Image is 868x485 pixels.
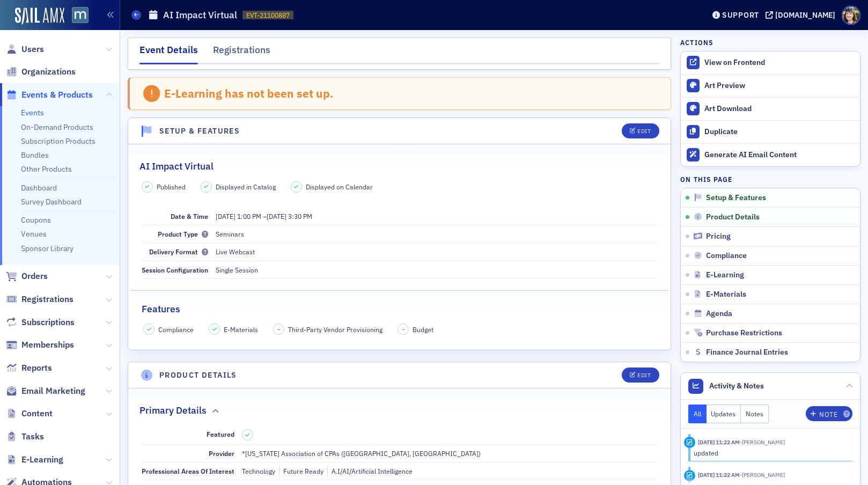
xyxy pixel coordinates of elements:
[139,159,214,173] h2: AI Impact Virtual
[15,8,64,25] img: SailAMX
[139,403,207,417] h2: Primary Details
[6,89,93,101] a: Events & Products
[706,212,760,222] span: Product Details
[6,317,75,328] a: Subscriptions
[694,448,845,458] div: updated
[142,266,208,274] span: Session Configuration
[21,66,76,78] span: Organizations
[157,182,186,192] span: Published
[213,43,270,63] div: Registrations
[21,136,95,146] a: Subscription Products
[21,431,44,443] span: Tasks
[224,325,258,334] span: E-Materials
[216,266,258,274] span: Single Session
[21,408,53,420] span: Content
[706,328,782,338] span: Purchase Restrictions
[704,58,855,68] div: View on Frontend
[72,7,89,24] img: SailAMX
[209,449,234,458] span: Provider
[171,212,208,221] span: Date & Time
[21,270,48,282] span: Orders
[21,164,72,174] a: Other Products
[21,244,73,253] a: Sponsor Library
[164,86,334,100] div: E-Learning has not been set up.
[277,326,281,333] span: –
[637,372,651,378] div: Edit
[680,174,860,184] h4: On this page
[21,454,63,466] span: E-Learning
[6,339,74,351] a: Memberships
[741,405,769,423] button: Notes
[6,431,44,443] a: Tasks
[704,127,855,137] div: Duplicate
[306,182,373,192] span: Displayed on Calendar
[681,75,860,97] a: Art Preview
[681,52,860,74] a: View on Frontend
[722,10,759,20] div: Support
[246,11,290,20] span: EVT-21100887
[207,430,234,438] span: Featured
[21,197,82,207] a: Survey Dashboard
[740,471,785,479] span: Dee Sullivan
[766,11,839,19] button: [DOMAIN_NAME]
[242,449,481,458] span: *[US_STATE] Association of CPAs ([GEOGRAPHIC_DATA], [GEOGRAPHIC_DATA])
[216,247,255,256] span: Live Webcast
[216,208,658,225] dd: –
[6,362,52,374] a: Reports
[698,438,740,446] time: 9/30/2025 11:22 AM
[21,293,73,305] span: Registrations
[158,325,194,334] span: Compliance
[237,212,261,221] time: 1:00 PM
[159,126,240,137] h4: Setup & Features
[6,408,53,420] a: Content
[21,122,93,132] a: On-Demand Products
[6,454,63,466] a: E-Learning
[704,150,855,160] div: Generate AI Email Content
[681,97,860,120] a: Art Download
[6,270,48,282] a: Orders
[163,9,237,21] h1: AI Impact Virtual
[21,108,44,117] a: Events
[637,128,651,134] div: Edit
[842,6,860,25] span: Profile
[706,232,731,241] span: Pricing
[6,66,76,78] a: Organizations
[704,104,855,114] div: Art Download
[242,466,275,476] div: Technology
[680,38,713,47] h4: Actions
[21,215,51,225] a: Coupons
[622,123,659,138] button: Edit
[21,362,52,374] span: Reports
[706,348,788,357] span: Finance Journal Entries
[288,325,382,334] span: Third-Party Vendor Provisioning
[279,466,323,476] div: Future Ready
[681,143,860,166] button: Generate AI Email Content
[158,230,208,238] span: Product Type
[709,380,764,392] span: Activity & Notes
[139,43,198,64] div: Event Details
[706,251,747,261] span: Compliance
[704,81,855,91] div: Art Preview
[21,43,44,55] span: Users
[6,293,73,305] a: Registrations
[6,385,85,397] a: Email Marketing
[267,212,286,221] span: [DATE]
[684,470,695,481] div: Update
[775,10,835,20] div: [DOMAIN_NAME]
[706,193,766,203] span: Setup & Features
[21,89,93,101] span: Events & Products
[681,120,860,143] button: Duplicate
[706,309,732,319] span: Agenda
[216,230,244,238] span: Seminars
[142,302,180,316] h2: Features
[819,411,837,417] div: Note
[740,438,785,446] span: Dee Sullivan
[21,183,57,193] a: Dashboard
[21,385,85,397] span: Email Marketing
[622,368,659,383] button: Edit
[684,437,695,448] div: Update
[6,43,44,55] a: Users
[402,326,405,333] span: –
[707,405,741,423] button: Updates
